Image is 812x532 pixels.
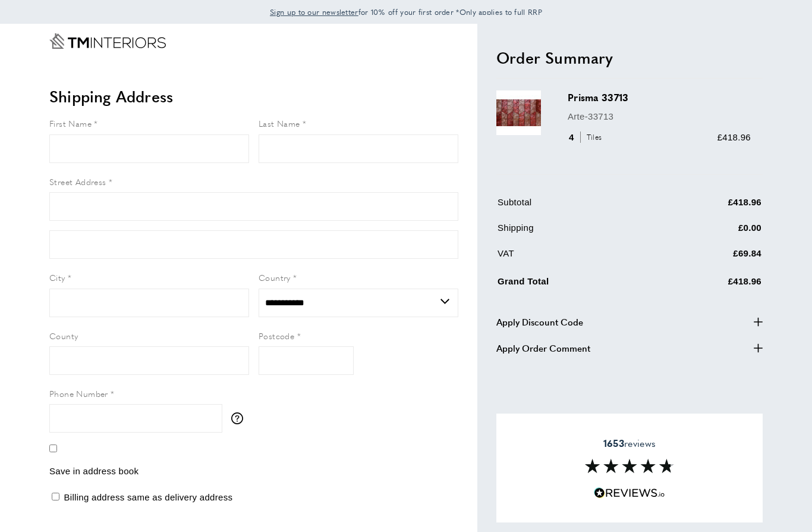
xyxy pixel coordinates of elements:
span: Country [259,271,291,283]
span: Phone Number [49,387,108,399]
td: £69.84 [658,246,762,270]
span: City [49,271,65,283]
span: for 10% off your first order *Only applies to full RRP [270,7,542,17]
strong: 1653 [603,436,624,449]
td: VAT [498,246,657,270]
span: County [49,330,78,342]
td: Grand Total [498,272,657,298]
a: Sign up to our newsletter [270,6,358,18]
img: Reviews section [585,459,674,473]
td: Subtotal [498,195,657,218]
td: £418.96 [658,272,762,298]
span: Street Address [49,176,106,187]
span: Save in address book [49,466,139,476]
span: Apply Discount Code [496,315,583,329]
img: Reviews.io 5 stars [594,487,665,499]
span: Apply Order Comment [496,341,590,355]
h3: Prisma 33713 [568,90,751,104]
td: £418.96 [658,195,762,218]
img: Prisma 33713 [496,90,541,135]
button: More information [231,412,249,424]
td: Shipping [498,221,657,244]
a: Go to Home page [49,33,166,49]
span: £418.96 [717,132,751,142]
span: Tiles [580,132,605,143]
span: reviews [603,437,656,449]
span: Last Name [259,117,300,129]
h2: Shipping Address [49,86,458,107]
div: 4 [568,130,606,145]
span: First Name [49,117,92,129]
span: Billing address same as delivery address [64,492,232,502]
span: Sign up to our newsletter [270,7,358,17]
td: £0.00 [658,221,762,244]
span: Postcode [259,330,294,342]
h2: Order Summary [496,47,763,68]
input: Billing address same as delivery address [52,493,59,500]
p: Arte-33713 [568,109,751,124]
